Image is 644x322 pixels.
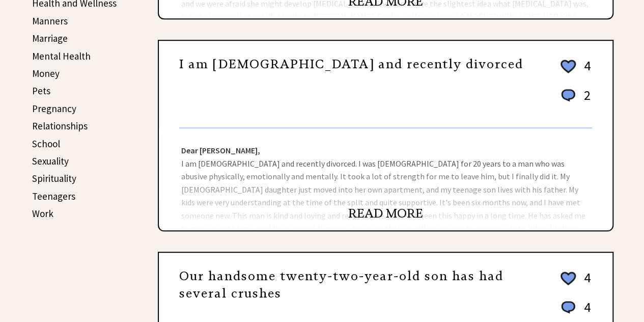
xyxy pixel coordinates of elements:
[559,270,577,287] img: heart_outline%202.png
[159,128,612,230] div: I am [DEMOGRAPHIC_DATA] and recently divorced. I was [DEMOGRAPHIC_DATA] for 20 years to a man who...
[559,299,577,315] img: message_round%201.png
[32,172,76,184] a: Spirituality
[32,102,76,115] a: Pregnancy
[559,58,577,75] img: heart_outline%202.png
[559,87,577,103] img: message_round%201.png
[32,190,75,202] a: Teenagers
[32,138,60,150] a: School
[32,67,60,79] a: Money
[579,57,591,86] td: 4
[32,155,69,167] a: Sexuality
[32,207,53,220] a: Work
[32,50,91,62] a: Mental Health
[181,145,260,155] strong: Dear [PERSON_NAME],
[179,269,503,301] a: Our handsome twenty-two-year-old son has had several crushes
[32,15,68,27] a: Manners
[179,57,523,72] a: I am [DEMOGRAPHIC_DATA] and recently divorced
[579,269,591,298] td: 4
[32,85,50,97] a: Pets
[579,87,591,114] td: 2
[32,32,68,44] a: Marriage
[32,120,88,132] a: Relationships
[348,206,423,221] a: READ MORE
